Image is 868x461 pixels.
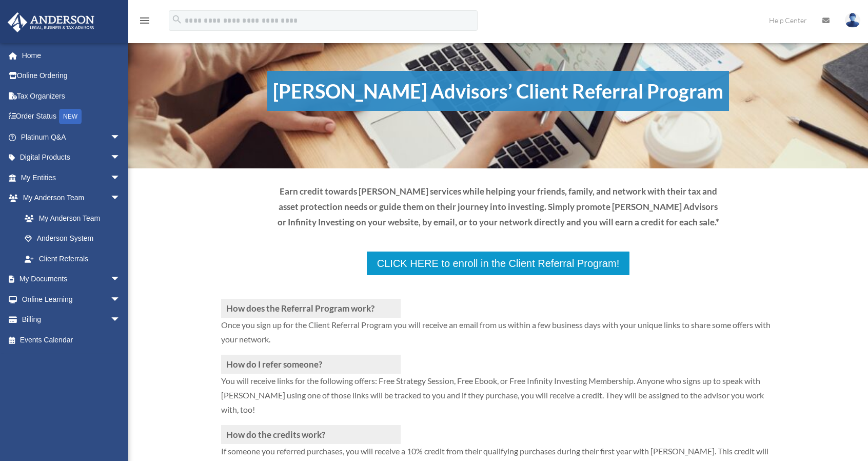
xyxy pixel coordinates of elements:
a: Anderson System [14,228,136,249]
span: arrow_drop_down [110,167,131,188]
h3: How do I refer someone? [221,355,401,374]
a: My Anderson Team [14,208,136,228]
a: Home [7,45,136,66]
p: Once you sign up for the Client Referral Program you will receive an email from us within a few b... [221,318,775,355]
h3: How does the Referral Program work? [221,299,401,318]
div: NEW [59,109,82,124]
a: Platinum Q&Aarrow_drop_down [7,127,136,147]
span: arrow_drop_down [110,127,131,148]
span: arrow_drop_down [110,289,131,310]
a: Billingarrow_drop_down [7,310,136,330]
a: Digital Productsarrow_drop_down [7,147,136,168]
p: You will receive links for the following offers: Free Strategy Session, Free Ebook, or Free Infin... [221,374,775,425]
span: arrow_drop_down [110,269,131,290]
a: menu [139,18,151,27]
a: Client Referrals [14,248,131,269]
span: arrow_drop_down [110,188,131,209]
a: Online Learningarrow_drop_down [7,289,136,310]
a: My Documentsarrow_drop_down [7,269,136,290]
img: User Pic [845,13,860,28]
h1: [PERSON_NAME] Advisors’ Client Referral Program [267,71,729,111]
a: My Entitiesarrow_drop_down [7,167,136,188]
a: Online Ordering [7,66,136,86]
a: Order StatusNEW [7,106,136,127]
span: arrow_drop_down [110,310,131,331]
a: My Anderson Teamarrow_drop_down [7,188,136,208]
i: search [171,14,183,25]
h3: How do the credits work? [221,425,401,444]
a: Events Calendar [7,330,136,350]
img: Anderson Advisors Platinum Portal [5,12,97,32]
span: arrow_drop_down [110,147,131,168]
a: Tax Organizers [7,86,136,106]
p: Earn credit towards [PERSON_NAME] services while helping your friends, family, and network with t... [277,184,720,229]
a: CLICK HERE to enroll in the Client Referral Program! [366,251,630,276]
i: menu [139,14,151,27]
